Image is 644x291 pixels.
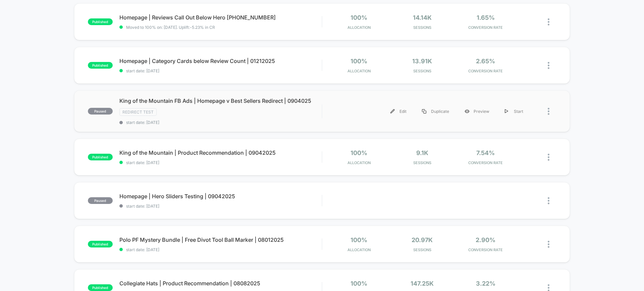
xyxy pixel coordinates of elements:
[414,104,457,119] div: Duplicate
[548,197,549,204] img: close
[347,69,371,73] span: Allocation
[413,14,432,21] span: 14.14k
[119,68,322,73] span: start date: [DATE]
[119,204,322,209] span: start date: [DATE]
[392,69,452,73] span: Sessions
[88,284,113,291] span: published
[88,197,113,204] span: paused
[126,25,215,30] span: Moved to 100% on: [DATE] . Uplift: -5.23% in CR
[548,18,549,25] img: close
[119,120,322,125] span: start date: [DATE]
[88,18,113,25] span: published
[390,109,395,114] img: menu
[351,149,367,156] span: 100%
[477,14,495,21] span: 1.65%
[548,108,549,115] img: close
[119,97,322,104] span: King of the Mountain FB Ads | Homepage v Best Sellers Redirect | 0904025
[548,241,549,248] img: close
[455,160,516,165] span: CONVERSION RATE
[88,154,113,160] span: published
[392,25,452,30] span: Sessions
[455,25,516,30] span: CONVERSION RATE
[412,236,433,243] span: 20.97k
[119,236,322,243] span: Polo PF Mystery Bundle | Free Divot Tool Ball Marker | 08012025
[351,236,367,243] span: 100%
[548,154,549,161] img: close
[416,149,428,156] span: 9.1k
[392,160,452,165] span: Sessions
[88,108,113,115] span: paused
[88,241,113,247] span: published
[119,280,322,287] span: Collegiate Hats | Product Recommendation | 08082025
[351,14,367,21] span: 100%
[392,247,452,252] span: Sessions
[497,104,531,119] div: Start
[351,280,367,287] span: 100%
[119,160,322,165] span: start date: [DATE]
[455,247,516,252] span: CONVERSION RATE
[476,149,495,156] span: 7.54%
[119,247,322,252] span: start date: [DATE]
[119,108,157,116] span: Redirect Test
[119,14,322,21] span: Homepage | Reviews Call Out Below Hero [PHONE_NUMBER]
[383,104,414,119] div: Edit
[119,149,322,156] span: King of the Mountain | Product Recommendation | 09042025
[505,109,508,114] img: menu
[422,109,426,114] img: menu
[119,193,322,200] span: Homepage | Hero Sliders Testing | 09042025
[476,236,495,243] span: 2.90%
[455,69,516,73] span: CONVERSION RATE
[412,58,432,65] span: 13.91k
[476,280,495,287] span: 3.22%
[347,247,371,252] span: Allocation
[119,58,322,64] span: Homepage | Category Cards below Review Count | 01212025
[476,58,495,65] span: 2.65%
[347,160,371,165] span: Allocation
[411,280,434,287] span: 147.25k
[351,58,367,65] span: 100%
[548,62,549,69] img: close
[457,104,497,119] div: Preview
[88,62,113,69] span: published
[347,25,371,30] span: Allocation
